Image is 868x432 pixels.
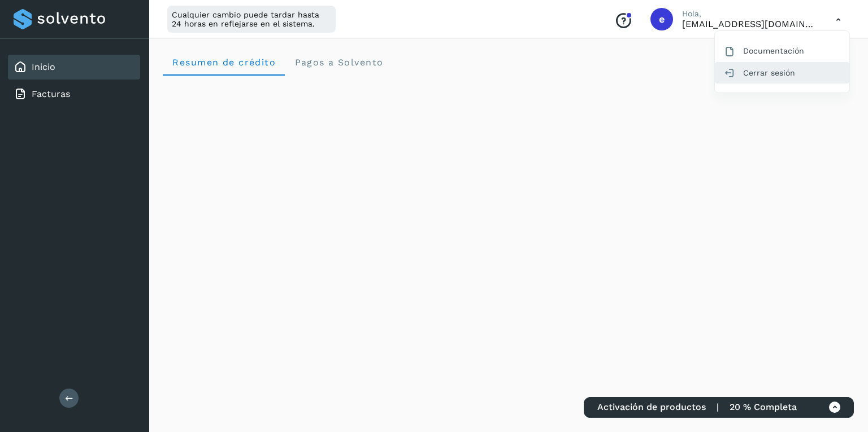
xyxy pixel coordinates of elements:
[8,82,140,107] div: Facturas
[584,397,854,418] div: Activación de productos | 20 % Completa
[32,61,55,72] a: Inicio
[597,402,706,412] span: Activación de productos
[715,62,849,83] div: Cerrar sesión
[730,402,797,412] span: 20 % Completa
[715,40,849,61] div: Documentación
[8,55,140,80] div: Inicio
[717,402,719,412] span: |
[32,89,70,99] a: Facturas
